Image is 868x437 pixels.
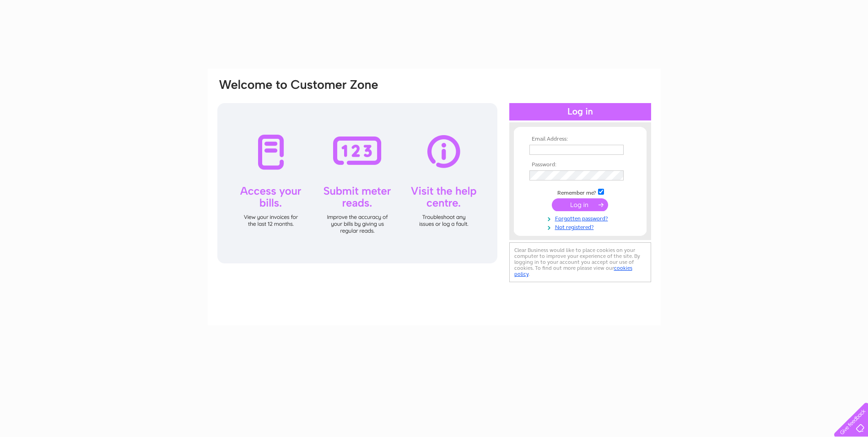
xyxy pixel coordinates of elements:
[552,198,608,211] input: Submit
[509,242,651,282] div: Clear Business would like to place cookies on your computer to improve your experience of the sit...
[514,265,632,277] a: cookies policy
[527,136,633,142] th: Email Address:
[527,187,633,197] td: Remember me?
[529,222,633,231] a: Not registered?
[527,162,633,168] th: Password:
[529,213,633,222] a: Forgotten password?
